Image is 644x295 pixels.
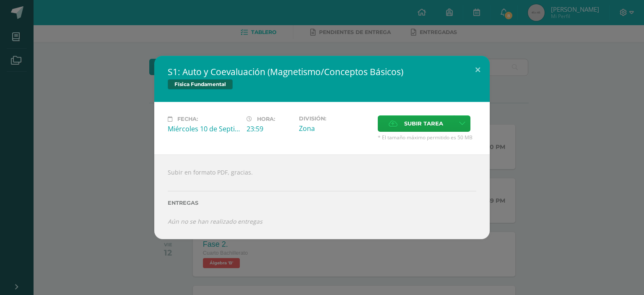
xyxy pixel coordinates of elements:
div: 23:59 [247,124,292,133]
span: * El tamaño máximo permitido es 50 MB [378,134,476,141]
div: Zona [299,124,371,133]
span: Física Fundamental [168,79,233,89]
div: Subir en formato PDF, gracias. [154,154,490,239]
label: División: [299,115,371,122]
label: Entregas [168,200,476,206]
div: Miércoles 10 de Septiembre [168,124,240,133]
i: Aún no se han realizado entregas [168,217,262,225]
span: Hora: [257,116,275,122]
span: Fecha: [177,116,198,122]
span: Subir tarea [404,116,443,131]
button: Close (Esc) [466,56,490,84]
h2: S1: Auto y Coevaluación (Magnetismo/Conceptos Básicos) [168,66,476,78]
